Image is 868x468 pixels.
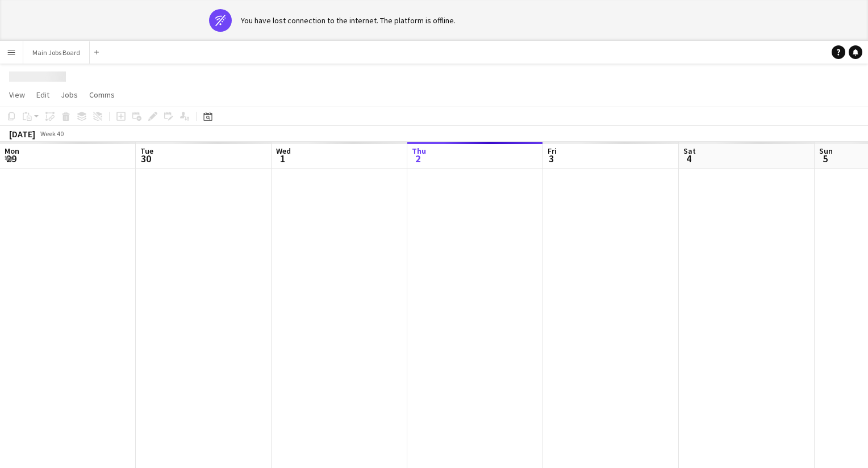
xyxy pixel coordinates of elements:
a: Comms [85,87,119,102]
span: 5 [817,152,833,165]
span: Comms [89,90,115,100]
span: Edit [36,90,49,100]
span: Sun [819,146,833,156]
span: 1 [274,152,291,165]
span: 29 [3,152,19,165]
button: Main Jobs Board [23,41,90,64]
span: Week 40 [37,129,66,138]
span: Sat [683,146,696,156]
span: Thu [412,146,426,156]
span: 3 [546,152,557,165]
span: Jobs [61,90,78,100]
span: 2 [410,152,426,165]
span: Tue [140,146,153,156]
span: Mon [5,146,19,156]
span: View [9,90,25,100]
a: Jobs [56,87,82,102]
div: You have lost connection to the internet. The platform is offline. [241,15,456,26]
span: Wed [276,146,291,156]
span: Fri [548,146,557,156]
a: Edit [32,87,54,102]
span: 4 [682,152,696,165]
span: 30 [139,152,153,165]
div: [DATE] [9,128,35,140]
a: View [5,87,30,102]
